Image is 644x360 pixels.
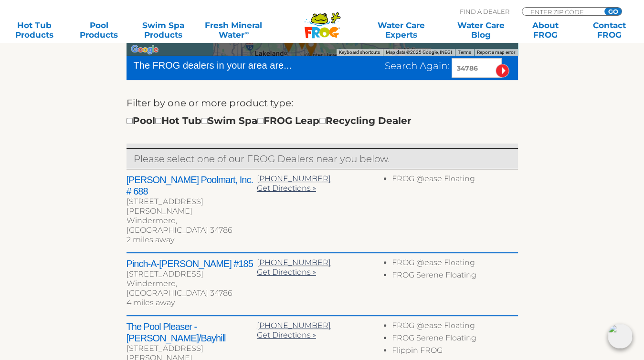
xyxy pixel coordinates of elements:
li: FROG @ease Floating [392,258,517,270]
a: Fresh MineralWater∞ [202,21,265,40]
div: [STREET_ADDRESS] [127,269,257,279]
li: FROG Serene Floating [392,270,517,283]
a: Terms (opens in new tab) [458,50,471,55]
a: Report a map error [477,50,515,55]
a: PoolProducts [74,21,124,40]
a: Swim SpaProducts [138,21,188,40]
input: GO [604,8,622,15]
a: [PHONE_NUMBER] [257,258,331,267]
label: Filter by one or more product type: [127,95,293,111]
input: Submit [496,64,509,78]
input: Zip Code Form [529,8,594,16]
a: Get Directions » [257,330,316,339]
a: Hot TubProducts [10,21,60,40]
a: Get Directions » [257,267,316,277]
li: FROG Serene Floating [392,333,517,346]
div: Windermere, [GEOGRAPHIC_DATA] 34786 [127,216,257,235]
li: FROG @ease Floating [392,174,517,186]
h2: [PERSON_NAME] Poolmart, Inc. # 688 [127,174,257,197]
a: Water CareBlog [456,21,506,40]
a: [PHONE_NUMBER] [257,321,331,330]
div: Pool Hot Tub Swim Spa FROG Leap Recycling Dealer [127,113,412,128]
div: Leslie's Poolmart Inc # 581 - 37 miles away. [300,34,322,60]
h2: The Pool Pleaser - [PERSON_NAME]/Bayhill [127,321,257,344]
a: AboutFROG [520,21,570,40]
a: Water CareExperts [360,21,442,40]
h2: Pinch-A-[PERSON_NAME] #185 [127,258,257,269]
span: 2 miles away [127,235,174,244]
sup: ∞ [244,29,249,36]
div: The FROG dealers in your area are... [134,58,326,72]
li: FROG @ease Floating [392,321,517,333]
li: Flippin FROG [392,346,517,358]
div: [STREET_ADDRESS][PERSON_NAME] [127,197,257,216]
button: Keyboard shortcuts [339,49,380,56]
img: openIcon [608,324,633,349]
span: Map data ©2025 Google, INEGI [386,50,452,55]
span: Search Again: [385,60,449,72]
span: 4 miles away [127,298,175,307]
p: Find A Dealer [460,7,509,16]
a: Open this area in Google Maps (opens a new window) [129,43,160,56]
a: ContactFROG [584,21,634,40]
a: Get Directions » [257,184,316,193]
div: Windermere, [GEOGRAPHIC_DATA] 34786 [127,279,257,298]
p: Please select one of our FROG Dealers near you below. [134,151,511,166]
img: Google [129,43,160,56]
div: Tampa Bay Spas Inc - 41 miles away. [278,30,300,56]
a: [PHONE_NUMBER] [257,174,331,183]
